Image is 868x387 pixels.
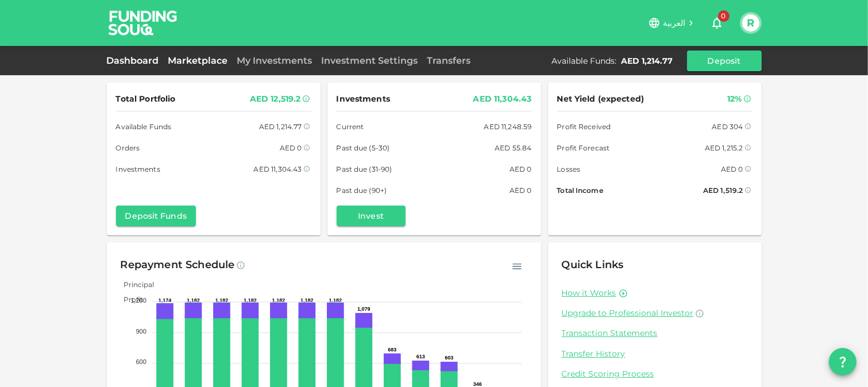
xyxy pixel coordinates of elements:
tspan: 900 [136,328,146,335]
button: question [829,348,857,376]
span: Past due (5-30) [337,142,390,154]
div: AED 11,248.59 [484,121,532,133]
a: Investment Settings [317,55,423,66]
a: Marketplace [164,55,233,66]
div: Available Funds : [552,55,617,67]
div: 12% [727,92,742,106]
span: Upgrade to Professional Investor [562,308,694,318]
span: Net Yield (expected) [557,92,645,106]
div: AED 304 [712,121,743,133]
span: Total Portfolio [116,92,176,106]
div: AED 0 [721,163,743,175]
span: Past due (31-90) [337,163,392,175]
span: Profit Forecast [557,142,610,154]
button: R [742,14,759,32]
div: AED 11,304.43 [254,163,302,175]
button: Deposit [687,51,762,71]
a: Transfers [423,55,476,66]
a: Credit Scoring Process [562,369,748,380]
span: Losses [557,163,581,175]
div: Repayment Schedule [121,256,235,274]
span: Total Income [557,184,603,196]
div: AED 0 [280,142,302,154]
button: 0 [705,11,728,34]
a: How it Works [562,288,616,299]
div: AED 1,519.2 [703,184,743,196]
span: Available Funds [116,121,172,133]
a: Transaction Statements [562,328,748,339]
div: AED 0 [510,184,532,196]
div: AED 55.84 [495,142,531,154]
tspan: 600 [136,358,146,365]
a: My Investments [233,55,317,66]
a: Transfer History [562,349,748,359]
div: AED 12,519.2 [250,92,301,106]
span: Profit [115,295,143,304]
span: Principal [115,280,154,289]
div: AED 11,304.43 [473,92,532,106]
span: Investments [116,163,160,175]
span: Past due (90+) [337,184,387,196]
div: AED 1,215.2 [705,142,743,154]
button: Deposit Funds [116,206,196,226]
span: العربية [663,18,686,28]
span: Investments [337,92,390,106]
div: AED 0 [510,163,532,175]
span: Orders [116,142,140,154]
button: Invest [337,206,406,226]
span: Quick Links [562,258,624,271]
div: AED 1,214.77 [622,55,673,67]
tspan: 1,200 [130,297,146,304]
span: Profit Received [557,121,611,133]
a: Dashboard [107,55,164,66]
span: 0 [718,10,730,22]
span: Current [337,121,364,133]
a: Upgrade to Professional Investor [562,308,748,319]
div: AED 1,214.77 [259,121,302,133]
